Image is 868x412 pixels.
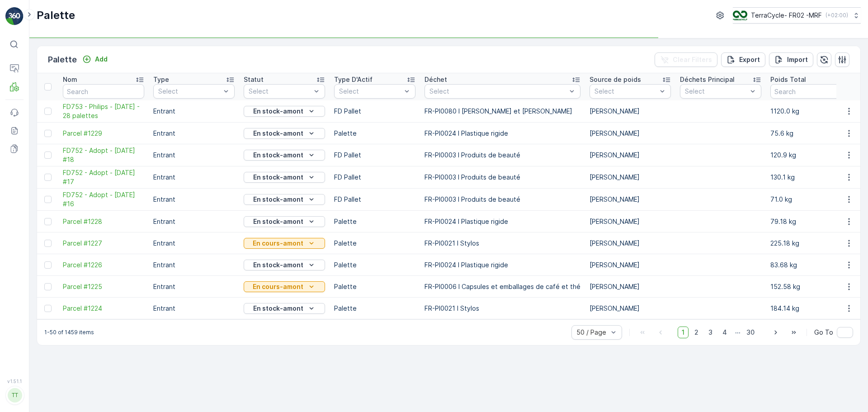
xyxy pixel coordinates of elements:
[5,379,24,384] span: v 1.51.1
[590,129,671,138] p: [PERSON_NAME]
[334,195,415,204] p: FD Pallet
[678,327,689,338] span: 1
[63,217,144,226] a: Parcel #1228
[44,152,52,159] div: Toggle Row Selected
[590,151,671,160] p: [PERSON_NAME]
[244,106,325,117] button: En stock-amont
[590,217,671,226] p: [PERSON_NAME]
[44,329,94,336] p: 1-50 of 1459 items
[253,217,303,226] p: En stock-amont
[44,240,52,247] div: Toggle Row Selected
[655,52,717,67] button: Clear Filters
[63,282,144,291] a: Parcel #1225
[5,386,24,405] button: TT
[769,52,813,67] button: Import
[770,84,852,99] input: Search
[63,102,144,120] a: FD753 - Philips - 26.09.2025 - 28 palettes
[770,239,852,248] p: 225.18 kg
[153,282,235,291] p: Entrant
[425,151,580,160] p: FR-PI0003 I Produits de beauté
[594,87,657,96] p: Select
[334,129,415,138] p: Palette
[244,172,325,183] button: En stock-amont
[735,327,741,338] p: ...
[429,87,566,96] p: Select
[425,75,447,84] p: Déchet
[590,260,671,270] p: [PERSON_NAME]
[425,217,580,226] p: FR-PI0024 I Plastique rigide
[63,129,144,138] a: Parcel #1229
[153,260,235,270] p: Entrant
[770,304,852,313] p: 184.14 kg
[334,75,373,84] p: Type D'Actif
[8,388,22,403] div: TT
[704,327,717,338] span: 3
[425,282,580,291] p: FR-PI0006 I Capsules et emballages de café et thé
[48,53,77,66] p: Palette
[253,107,303,116] p: En stock-amont
[721,52,765,67] button: Export
[63,190,144,208] span: FD752 - Adopt - [DATE] #16
[44,130,52,137] div: Toggle Row Selected
[770,173,852,182] p: 130.1 kg
[425,239,580,248] p: FR-PI0021 I Stylos
[63,239,144,248] a: Parcel #1227
[63,168,144,186] a: FD752 - Adopt - 26.09.2025 #17
[63,84,144,99] input: Search
[158,87,221,96] p: Select
[244,260,325,270] button: En stock-amont
[770,195,852,204] p: 71.0 kg
[153,129,235,138] p: Entrant
[244,238,325,249] button: En cours-amont
[425,304,580,313] p: FR-PI0021 I Stylos
[334,282,415,291] p: Palette
[425,129,580,138] p: FR-PI0024 I Plastique rigide
[79,54,111,65] button: Add
[770,217,852,226] p: 79.18 kg
[153,217,235,226] p: Entrant
[244,216,325,227] button: En stock-amont
[770,75,806,84] p: Poids Total
[153,107,235,116] p: Entrant
[814,328,833,337] span: Go To
[63,146,144,164] a: FD752 - Adopt - 26.09.2025 #18
[63,260,144,270] a: Parcel #1226
[244,75,264,84] p: Statut
[334,217,415,226] p: Palette
[334,260,415,270] p: Palette
[334,173,415,182] p: FD Pallet
[425,260,580,270] p: FR-PI0024 I Plastique rigide
[334,239,415,248] p: Palette
[63,304,144,313] a: Parcel #1224
[153,151,235,160] p: Entrant
[44,218,52,225] div: Toggle Row Selected
[751,11,822,20] p: TerraCycle- FR02 -MRF
[244,150,325,161] button: En stock-amont
[590,75,641,84] p: Source de poids
[253,151,303,160] p: En stock-amont
[63,102,144,120] span: FD753 - Philips - [DATE] - 28 palettes
[590,282,671,291] p: [PERSON_NAME]
[253,195,303,204] p: En stock-amont
[770,260,852,270] p: 83.68 kg
[44,108,52,115] div: Toggle Row Selected
[826,12,848,19] p: ( +02:00 )
[673,55,712,64] p: Clear Filters
[425,107,580,116] p: FR-PI0080 I [PERSON_NAME] et [PERSON_NAME]
[770,129,852,138] p: 75.6 kg
[5,7,24,25] img: logo
[590,173,671,182] p: [PERSON_NAME]
[733,10,747,20] img: terracycle.png
[680,75,735,84] p: Déchets Principal
[63,190,144,208] a: FD752 - Adopt - 26.09.2025 #16
[787,55,808,64] p: Import
[63,168,144,186] span: FD752 - Adopt - [DATE] #17
[590,239,671,248] p: [PERSON_NAME]
[44,196,52,203] div: Toggle Row Selected
[63,75,77,84] p: Nom
[718,327,731,338] span: 4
